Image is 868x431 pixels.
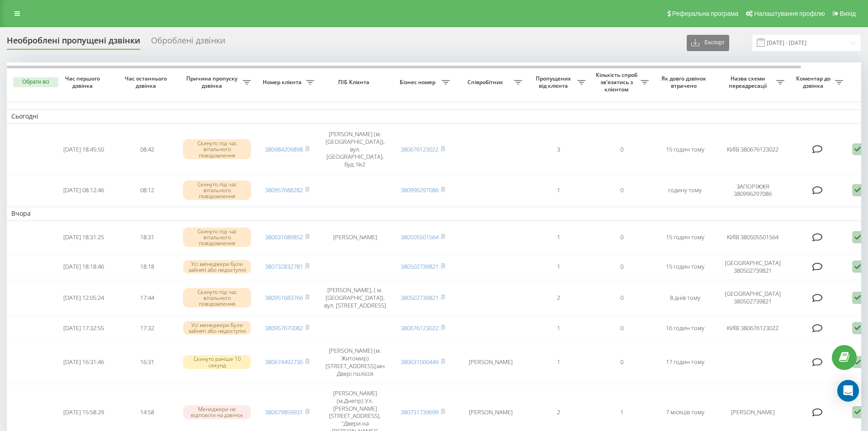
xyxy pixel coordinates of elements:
[590,175,653,205] td: 0
[183,355,251,369] div: Скинуто раніше 10 секунд
[115,316,179,340] td: 17:32
[115,223,179,252] td: 18:31
[401,145,439,153] a: 380676123022
[401,294,439,302] a: 380502739821
[396,79,442,86] span: Бізнес номер
[527,281,590,314] td: 2
[265,408,303,416] a: 380679859931
[717,316,789,340] td: КИЇВ 380676123022
[837,380,859,402] div: Open Intercom Messenger
[590,281,653,314] td: 0
[590,342,653,383] td: 0
[265,358,303,366] a: 380674492736
[401,186,439,194] a: 380996297086
[326,79,383,86] span: ПІБ Клієнта
[531,75,577,89] span: Пропущених від клієнта
[183,260,251,274] div: Усі менеджери були зайняті або недоступні
[401,358,439,366] a: 380631060449
[265,233,303,241] a: 380631689852
[183,227,251,247] div: Скинуто під час вітального повідомлення
[115,254,179,279] td: 18:18
[59,75,108,89] span: Час першого дзвінка
[527,175,590,205] td: 1
[527,254,590,279] td: 1
[260,79,306,86] span: Номер клієнта
[13,77,58,87] button: Обрати всі
[527,342,590,383] td: 1
[183,75,243,89] span: Причина пропуску дзвінка
[7,36,140,50] div: Необроблені пропущені дзвінки
[653,342,717,383] td: 17 годин тому
[687,35,729,51] button: Експорт
[840,10,856,17] span: Вихід
[660,75,709,89] span: Як довго дзвінок втрачено
[401,262,439,270] a: 380502739821
[52,281,115,314] td: [DATE] 12:05:24
[183,321,251,335] div: Усі менеджери були зайняті або недоступні
[52,223,115,252] td: [DATE] 18:31:25
[115,281,179,314] td: 17:44
[590,316,653,340] td: 0
[115,175,179,205] td: 08:12
[653,254,717,279] td: 15 годин тому
[115,342,179,383] td: 16:31
[717,175,789,205] td: ЗАПОРІЖЖЯ 380996297086
[319,223,391,252] td: [PERSON_NAME]
[151,36,225,50] div: Оброблені дзвінки
[590,254,653,279] td: 0
[183,180,251,200] div: Скинуто під час вітального повідомлення
[717,223,789,252] td: КИЇВ 380505501564
[183,288,251,308] div: Скинуто під час вітального повідомлення
[183,139,251,159] div: Скинуто під час вітального повідомлення
[115,125,179,174] td: 08:42
[319,342,391,383] td: [PERSON_NAME] (м. Житомир) [STREET_ADDRESS],мн Двері полісся
[717,281,789,314] td: [GEOGRAPHIC_DATA] 380502739821
[754,10,825,17] span: Налаштування профілю
[401,324,439,332] a: 380676123022
[52,342,115,383] td: [DATE] 16:31:46
[793,75,835,89] span: Коментар до дзвінка
[265,294,303,302] a: 380951683766
[590,125,653,174] td: 0
[52,125,115,174] td: [DATE] 18:45:50
[590,223,653,252] td: 0
[401,233,439,241] a: 380505501564
[52,254,115,279] td: [DATE] 18:18:46
[454,342,527,383] td: [PERSON_NAME]
[527,223,590,252] td: 1
[721,75,776,89] span: Назва схеми переадресації
[594,71,641,93] span: Кількість спроб зв'язатись з клієнтом
[123,75,171,89] span: Час останнього дзвінка
[52,175,115,205] td: [DATE] 08:12:46
[527,125,590,174] td: 3
[653,223,717,252] td: 15 годин тому
[319,281,391,314] td: [PERSON_NAME], ( м. [GEOGRAPHIC_DATA]), вул. [STREET_ADDRESS]
[459,79,514,86] span: Співробітник
[653,125,717,174] td: 15 годин тому
[717,254,789,279] td: [GEOGRAPHIC_DATA] 380502739821
[265,262,303,270] a: 380732832781
[653,175,717,205] td: годину тому
[653,316,717,340] td: 16 годин тому
[319,125,391,174] td: [PERSON_NAME] (м. [GEOGRAPHIC_DATA]), вул. [GEOGRAPHIC_DATA], буд. №2
[52,316,115,340] td: [DATE] 17:32:55
[265,186,303,194] a: 380957688282
[183,405,251,419] div: Менеджери не відповіли на дзвінок
[527,316,590,340] td: 1
[401,408,439,416] a: 380731739699
[265,324,303,332] a: 380957670082
[717,125,789,174] td: КИЇВ 380676123022
[265,145,303,153] a: 380984209898
[672,10,739,17] span: Реферальна програма
[653,281,717,314] td: 8 днів тому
